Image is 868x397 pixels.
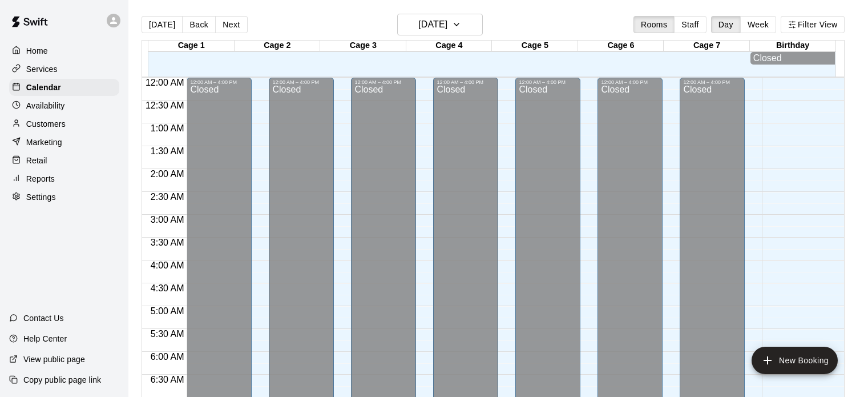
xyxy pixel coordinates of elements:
p: Help Center [23,333,67,344]
div: Cage 6 [578,41,664,51]
div: Closed [753,53,833,63]
p: Reports [26,173,55,185]
a: Retail [9,152,119,169]
button: Back [182,16,216,33]
span: 3:30 AM [148,238,187,247]
p: Retail [26,155,47,166]
span: 6:30 AM [148,375,187,384]
div: Cage 4 [406,41,492,51]
div: 12:00 AM – 4:00 PM [519,79,577,85]
div: Cage 5 [492,41,578,51]
button: [DATE] [142,16,183,33]
div: Cage 3 [320,41,406,51]
a: Settings [9,189,119,206]
a: Home [9,42,119,59]
span: 6:00 AM [148,352,187,362]
button: [DATE] [397,14,483,35]
div: Cage 7 [664,41,750,51]
button: Week [740,16,776,33]
button: Day [711,16,741,33]
p: Settings [26,191,56,203]
a: Calendar [9,79,119,96]
p: View public page [23,354,85,365]
span: 12:30 AM [143,101,187,110]
div: 12:00 AM – 4:00 PM [683,79,741,85]
div: Cage 1 [148,41,235,51]
a: Availability [9,97,119,114]
button: Rooms [633,16,675,33]
div: 12:00 AM – 4:00 PM [272,79,330,85]
p: Calendar [26,82,61,93]
span: 2:00 AM [148,169,187,179]
span: 1:30 AM [148,146,187,156]
p: Availability [26,100,65,111]
div: 12:00 AM – 4:00 PM [190,79,248,85]
span: 4:30 AM [148,283,187,293]
span: 1:00 AM [148,123,187,133]
p: Marketing [26,137,62,148]
button: add [752,347,838,374]
span: 5:30 AM [148,329,187,339]
a: Services [9,61,119,78]
p: Services [26,63,58,75]
p: Copy public page link [23,374,101,386]
span: 2:30 AM [148,192,187,202]
div: Cage 2 [235,41,321,51]
div: 12:00 AM – 4:00 PM [437,79,495,85]
div: 12:00 AM – 4:00 PM [354,79,413,85]
p: Customers [26,118,66,130]
span: 12:00 AM [143,78,187,87]
a: Reports [9,170,119,187]
span: 4:00 AM [148,260,187,270]
div: 12:00 AM – 4:00 PM [601,79,659,85]
h6: [DATE] [418,17,447,33]
span: 3:00 AM [148,215,187,224]
div: Birthday [750,41,836,51]
p: Home [26,45,48,57]
button: Staff [674,16,706,33]
span: 5:00 AM [148,306,187,316]
button: Filter View [781,16,845,33]
a: Marketing [9,134,119,151]
a: Customers [9,115,119,133]
p: Contact Us [23,312,64,324]
button: Next [215,16,247,33]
